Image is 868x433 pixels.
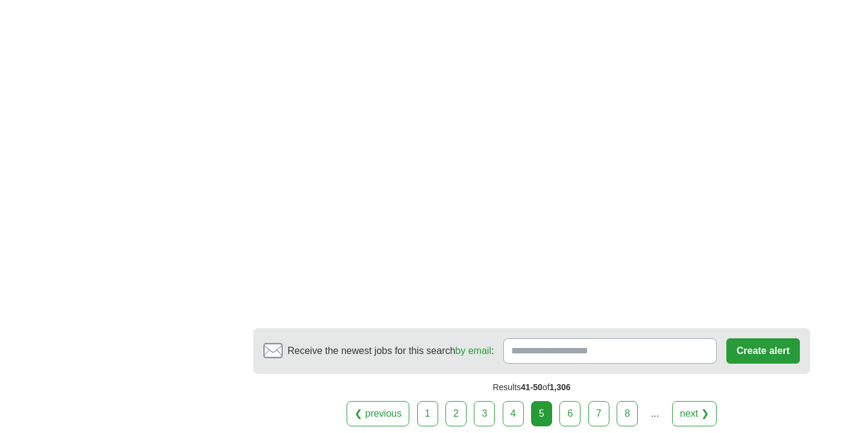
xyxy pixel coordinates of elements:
span: 1,306 [550,382,571,392]
a: 7 [588,401,609,426]
a: 8 [617,401,638,426]
button: Create alert [726,338,800,364]
a: next ❯ [672,401,717,426]
div: ... [643,402,667,426]
a: 4 [503,401,524,426]
a: ❮ previous [347,401,409,426]
div: Results of [253,374,810,401]
a: 3 [474,401,495,426]
a: 2 [445,401,467,426]
a: 6 [559,401,580,426]
a: 1 [417,401,438,426]
div: 5 [531,401,552,426]
span: 41-50 [521,382,542,392]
